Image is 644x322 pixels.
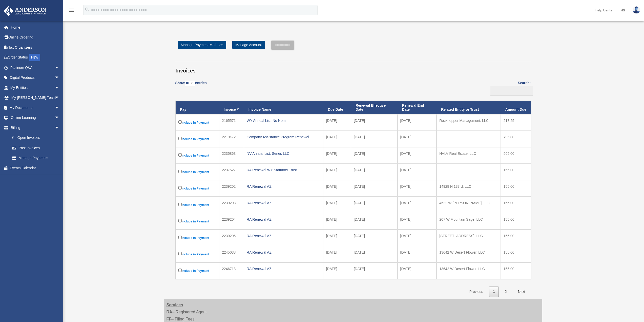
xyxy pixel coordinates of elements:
input: Include in Payment [178,219,182,222]
span: arrow_drop_down [54,113,65,123]
td: 2219472 [219,131,244,147]
td: [DATE] [351,147,397,164]
td: Rockhopper Management, LLC [437,114,501,131]
td: 155.00 [501,246,531,262]
td: 2239205 [219,230,244,246]
td: 155.00 [501,262,531,279]
div: RA Renewal AZ [247,232,321,239]
div: RA Renewal AZ [247,199,321,206]
a: Order StatusNEW [4,52,67,63]
label: Include in Payment [178,169,216,175]
label: Include in Payment [178,251,216,257]
input: Include in Payment [178,120,182,124]
th: Invoice Name: activate to sort column ascending [244,101,323,115]
td: [DATE] [323,230,351,246]
th: Amount Due: activate to sort column ascending [501,101,531,115]
a: My Entitiesarrow_drop_down [4,83,67,93]
td: 505.00 [501,147,531,164]
td: [DATE] [398,246,437,262]
input: Include in Payment [178,186,182,190]
label: Include in Payment [178,136,216,142]
div: NEW [29,54,40,61]
label: Include in Payment [178,185,216,192]
td: NVLV Real Estate, LLC [437,147,501,164]
a: Digital Productsarrow_drop_down [4,73,67,83]
td: [DATE] [323,147,351,164]
td: [DATE] [351,164,397,180]
td: 795.00 [501,131,531,147]
td: [DATE] [398,114,437,131]
td: 155.00 [501,197,531,213]
td: [DATE] [398,131,437,147]
td: 155.00 [501,164,531,180]
a: $Open Invoices [7,133,62,143]
label: Show entries [175,80,207,91]
div: RA Renewal WY Statutory Trust [247,166,321,174]
i: search [85,7,90,12]
input: Include in Payment [178,269,182,272]
a: Manage Payments [7,153,65,163]
label: Include in Payment [178,268,216,274]
a: menu [68,9,74,13]
span: arrow_drop_down [54,63,65,73]
td: 155.00 [501,213,531,230]
a: Manage Account [232,41,265,49]
a: Events Calendar [4,163,67,173]
td: 2165571 [219,114,244,131]
img: User Pic [633,6,640,14]
i: menu [68,7,74,13]
a: Next [514,287,529,297]
a: Home [4,22,67,32]
td: [DATE] [398,230,437,246]
a: Past Invoices [7,143,65,153]
div: RA Renewal AZ [247,249,321,256]
td: [DATE] [351,213,397,230]
div: Company Assistance Program Renewal [247,134,321,141]
span: $ [15,135,17,141]
td: [STREET_ADDRESS], LLC [437,230,501,246]
td: [DATE] [351,131,397,147]
a: Online Learningarrow_drop_down [4,113,67,123]
td: 13642 W Desert Flower, LLC [437,246,501,262]
td: [DATE] [351,197,397,213]
td: [DATE] [323,164,351,180]
a: Tax Organizers [4,42,67,52]
td: 2237527 [219,164,244,180]
span: arrow_drop_down [54,123,65,133]
td: 2235863 [219,147,244,164]
th: Pay: activate to sort column descending [176,101,219,115]
a: Manage Payment Methods [178,41,226,49]
td: [DATE] [323,213,351,230]
td: [DATE] [398,164,437,180]
td: [DATE] [323,180,351,197]
td: [DATE] [351,114,397,131]
td: [DATE] [351,180,397,197]
td: [DATE] [398,180,437,197]
a: 1 [489,287,499,297]
td: 2246713 [219,262,244,279]
a: Platinum Q&Aarrow_drop_down [4,63,67,73]
td: 14928 N 133rd, LLC [437,180,501,197]
label: Include in Payment [178,152,216,159]
td: 2239203 [219,197,244,213]
td: [DATE] [323,246,351,262]
th: Renewal End Date: activate to sort column ascending [398,101,437,115]
input: Include in Payment [178,170,182,173]
td: [DATE] [323,262,351,279]
h3: Invoices [175,62,531,74]
td: 2245038 [219,246,244,262]
div: NV Annual List, Series LLC [247,150,321,157]
a: My [PERSON_NAME] Teamarrow_drop_down [4,93,67,103]
td: [DATE] [351,262,397,279]
img: Anderson Advisors Platinum Portal [2,6,48,16]
td: [DATE] [323,197,351,213]
td: [DATE] [398,197,437,213]
div: RA Renewal AZ [247,183,321,190]
input: Include in Payment [178,203,182,206]
td: 2239202 [219,180,244,197]
input: Include in Payment [178,252,182,255]
label: Include in Payment [178,218,216,224]
span: arrow_drop_down [54,103,65,113]
td: 207 W Mountain Sage, LLC [437,213,501,230]
a: My Documentsarrow_drop_down [4,103,67,113]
